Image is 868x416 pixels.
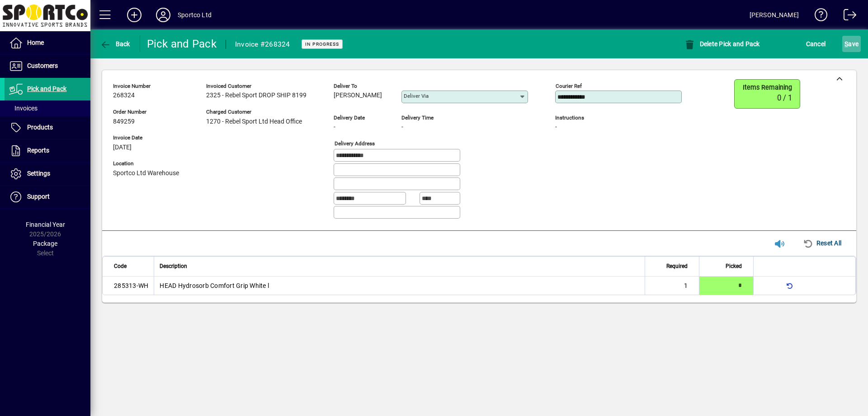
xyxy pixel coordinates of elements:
span: [PERSON_NAME] [334,92,382,99]
span: S [844,40,848,48]
span: 268324 [113,92,135,99]
td: 285313-WH [103,277,154,295]
button: Back [98,36,132,52]
span: Products [27,124,53,131]
span: Support [27,193,50,200]
a: Products [5,116,90,139]
div: Invoice #268324 [235,37,290,52]
a: Knowledge Base [808,2,828,31]
span: Settings [27,170,50,177]
a: Reports [5,139,90,162]
div: [PERSON_NAME] [750,8,799,22]
a: Settings [5,163,90,185]
span: Invoice Date [113,135,179,141]
td: HEAD Hydrosorb Comfort Grip White l [154,277,645,295]
span: Invoices [9,105,38,112]
a: Invoices [5,100,90,116]
span: Reports [27,147,49,154]
a: Logout [837,2,857,31]
span: Customers [27,62,58,69]
mat-label: Deliver via [404,93,429,99]
span: 1270 - Rebel Sport Ltd Head Office [206,118,302,125]
button: Reset All [799,235,845,251]
span: Delivery date [334,115,388,121]
span: Back [100,40,130,48]
div: Sportco Ltd [178,8,212,22]
span: 2325 - Rebel Sport DROP SHIP 8199 [206,92,307,99]
button: Cancel [804,36,828,52]
button: Profile [149,7,178,23]
span: [DATE] [113,144,132,151]
span: Package [33,240,57,247]
button: Delete Pick and Pack [682,36,762,52]
span: Charged customer [206,109,307,115]
button: Add [120,7,149,23]
span: - [401,124,403,131]
span: Picked [726,261,742,271]
span: - [555,124,557,131]
span: 849259 [113,118,135,125]
td: 1 [645,277,699,295]
span: - [334,124,335,131]
a: Home [5,32,90,54]
span: Pick and Pack [27,85,66,92]
span: Code [114,261,127,271]
a: Support [5,186,90,208]
span: Delete Pick and Pack [684,40,760,48]
span: Sportco Ltd Warehouse [113,170,179,177]
span: Description [160,261,187,271]
span: Required [666,261,688,271]
span: Location [113,161,179,167]
span: Home [27,39,44,46]
span: Order number [113,109,179,115]
span: Cancel [806,37,826,51]
span: Financial Year [26,221,65,228]
span: Reset All [803,236,841,250]
span: 0 / 1 [777,94,792,102]
div: Pick and Pack [147,37,217,51]
app-page-header-button: Back [90,36,140,52]
button: Save [842,36,861,52]
span: Delivery time [401,115,456,121]
span: In Progress [305,41,339,47]
span: Instructions [555,115,682,121]
a: Customers [5,55,90,77]
span: ave [844,37,859,51]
